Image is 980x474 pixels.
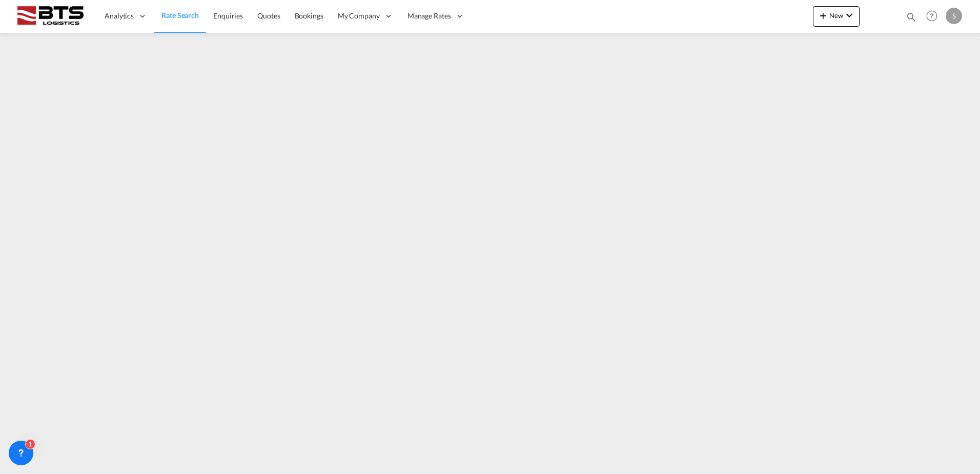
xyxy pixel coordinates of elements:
span: Enquiries [213,11,243,20]
span: Rate Search [161,11,199,19]
md-icon: icon-magnify [906,11,917,23]
div: S [946,8,962,24]
span: Help [923,7,941,25]
span: Analytics [105,11,134,21]
img: cdcc71d0be7811ed9adfbf939d2aa0e8.png [15,5,85,28]
span: Bookings [295,11,323,20]
span: New [817,11,855,19]
span: My Company [338,11,380,21]
div: icon-magnify [906,11,917,27]
md-icon: icon-plus 400-fg [817,9,829,22]
span: Manage Rates [407,11,451,21]
md-icon: icon-chevron-down [843,9,855,22]
div: Help [923,7,946,26]
span: Quotes [257,11,280,20]
button: icon-plus 400-fgNewicon-chevron-down [813,6,860,27]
